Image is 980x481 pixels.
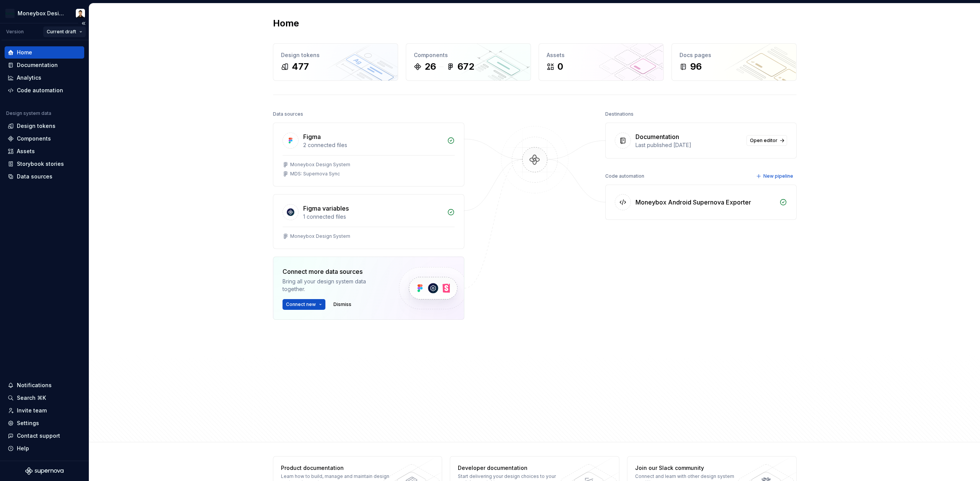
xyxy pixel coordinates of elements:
[635,464,746,472] div: Join our Slack community
[17,61,58,69] div: Documentation
[5,430,84,442] button: Contact support
[303,204,349,213] div: Figma variables
[286,301,316,308] span: Connect new
[5,379,84,391] button: Notifications
[330,299,355,310] button: Dismiss
[273,43,398,81] a: Design tokens477
[414,51,523,59] div: Components
[290,162,350,168] div: Moneybox Design System
[17,419,39,427] div: Settings
[17,160,64,168] div: Storybook stories
[17,147,35,155] div: Assets
[17,445,29,452] div: Help
[2,5,87,21] button: Moneybox Design SystemDerek
[17,173,52,180] div: Data sources
[292,61,309,73] div: 477
[303,141,443,149] div: 2 connected files
[281,51,390,59] div: Design tokens
[425,61,436,73] div: 26
[671,43,797,81] a: Docs pages96
[746,135,787,146] a: Open editor
[763,173,793,179] span: New pipeline
[5,72,84,84] a: Analytics
[539,43,664,81] a: Assets0
[406,43,531,81] a: Components26672
[5,392,84,404] button: Search ⌘K
[457,61,474,73] div: 672
[17,135,51,142] div: Components
[5,133,84,145] a: Components
[6,29,24,35] div: Version
[333,301,351,308] span: Dismiss
[303,213,443,221] div: 1 connected files
[5,84,84,97] a: Code automation
[17,381,52,389] div: Notifications
[605,109,634,119] div: Destinations
[43,26,86,37] button: Current draft
[290,171,340,177] div: MDS: Supernova Sync
[303,132,321,141] div: Figma
[635,141,742,149] div: Last published [DATE]
[273,194,464,249] a: Figma variables1 connected filesMoneybox Design System
[5,404,84,417] a: Invite team
[47,29,76,35] span: Current draft
[17,74,41,82] div: Analytics
[6,110,51,116] div: Design system data
[5,46,84,59] a: Home
[17,49,32,56] div: Home
[5,120,84,132] a: Design tokens
[679,51,789,59] div: Docs pages
[17,432,60,440] div: Contact support
[17,394,46,402] div: Search ⌘K
[283,278,386,293] div: Bring all your design system data together.
[605,171,644,182] div: Code automation
[5,9,15,18] img: c17557e8-ebdc-49e2-ab9e-7487adcf6d53.png
[5,417,84,429] a: Settings
[76,9,85,18] img: Derek
[281,464,392,472] div: Product documentation
[754,171,797,182] button: New pipeline
[5,442,84,455] button: Help
[557,61,563,73] div: 0
[283,299,325,310] button: Connect new
[273,123,464,187] a: Figma2 connected filesMoneybox Design SystemMDS: Supernova Sync
[273,17,299,29] h2: Home
[635,198,751,207] div: Moneybox Android Supernova Exporter
[5,170,84,183] a: Data sources
[5,59,84,71] a: Documentation
[635,132,679,141] div: Documentation
[17,87,63,94] div: Code automation
[283,267,386,276] div: Connect more data sources
[690,61,702,73] div: 96
[547,51,656,59] div: Assets
[750,137,777,144] span: Open editor
[5,158,84,170] a: Storybook stories
[5,145,84,157] a: Assets
[273,109,303,119] div: Data sources
[78,18,89,29] button: Collapse sidebar
[458,464,569,472] div: Developer documentation
[18,10,67,17] div: Moneybox Design System
[25,467,64,475] svg: Supernova Logo
[290,233,350,239] div: Moneybox Design System
[17,122,56,130] div: Design tokens
[17,407,47,414] div: Invite team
